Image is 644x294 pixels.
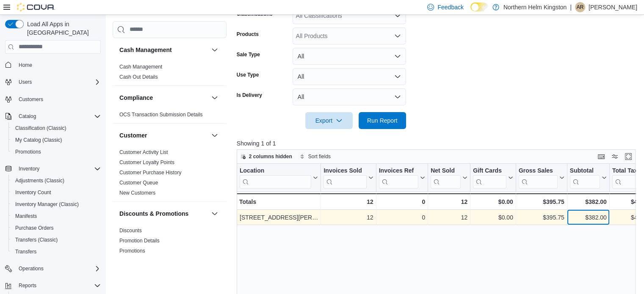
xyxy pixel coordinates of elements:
div: 0 [379,197,425,207]
div: Location [240,167,311,175]
button: Manifests [8,210,104,222]
button: Operations [2,263,104,275]
button: Customers [2,93,104,105]
a: Inventory Manager (Classic) [12,199,82,209]
span: 2 columns hidden [249,153,292,160]
a: Classification (Classic) [12,123,70,133]
span: Customers [19,96,43,103]
span: Operations [15,264,101,274]
button: Inventory Count [8,187,104,198]
span: Cash Out Details [119,74,158,80]
button: Inventory Manager (Classic) [8,198,104,210]
span: OCS Transaction Submission Details [119,111,203,118]
div: 12 [431,197,467,207]
button: Sort fields [296,151,334,162]
a: Home [15,60,36,70]
span: Load All Apps in [GEOGRAPHIC_DATA] [24,20,101,37]
button: Purchase Orders [8,222,104,234]
button: Run Report [359,112,406,129]
span: Promotions [15,148,41,155]
a: Transfers [12,247,40,257]
a: Promotion Details [119,238,160,244]
div: Alexis Robillard [575,2,585,12]
div: Gift Card Sales [473,167,506,188]
button: All [293,48,406,65]
div: 12 [323,197,373,207]
a: Customer Loyalty Points [119,159,174,165]
div: Invoices Ref [379,167,418,188]
button: All [293,68,406,85]
div: 12 [431,212,467,223]
span: Feedback [437,3,463,11]
button: My Catalog (Classic) [8,134,104,146]
span: Users [19,79,32,85]
span: Transfers [12,247,101,257]
span: Manifests [15,213,37,220]
div: 0 [379,212,425,223]
span: Users [15,77,101,87]
span: Customer Purchase History [119,169,182,176]
button: Display options [610,151,620,162]
div: Location [240,167,311,188]
button: Open list of options [394,33,401,39]
span: Inventory [15,164,101,174]
button: Reports [15,280,40,291]
a: OCS Transaction Submission Details [119,112,203,118]
a: Customers [15,94,47,104]
span: Promotions [119,247,145,254]
button: Transfers (Classic) [8,234,104,246]
div: Customer [113,147,227,201]
div: $395.75 [519,212,564,223]
span: Home [15,60,101,70]
button: Cash Management [119,46,208,54]
span: Classification (Classic) [15,125,66,132]
div: Invoices Ref [379,167,418,175]
div: Discounts & Promotions [113,225,227,259]
div: Net Sold [431,167,461,188]
div: Gift Cards [473,167,506,175]
div: Invoices Sold [323,167,366,175]
button: Home [2,59,104,71]
span: Inventory Manager (Classic) [12,199,101,209]
span: My Catalog (Classic) [12,135,101,145]
img: Cova [17,3,55,11]
button: Promotions [8,146,104,158]
a: My Catalog (Classic) [12,135,66,145]
span: Sort fields [308,153,331,160]
span: Promotion Details [119,237,160,244]
div: Subtotal [570,167,600,175]
div: $0.00 [473,197,513,207]
label: Sale Type [237,51,260,58]
div: Gross Sales [519,167,558,175]
button: Discounts & Promotions [119,209,208,218]
button: Enter fullscreen [623,151,633,162]
a: Manifests [12,211,40,221]
button: Transfers [8,246,104,258]
a: Promotions [12,147,44,157]
button: Catalog [2,110,104,122]
span: Purchase Orders [12,223,101,233]
button: Net Sold [431,167,467,188]
span: Home [19,62,32,69]
div: Compliance [113,110,227,123]
div: $395.75 [519,197,564,207]
h3: Customer [119,131,147,140]
div: $0.00 [473,212,513,223]
a: Purchase Orders [12,223,57,233]
button: Customer [119,131,208,140]
div: Net Sold [431,167,461,175]
span: Reports [19,282,36,289]
span: Inventory Manager (Classic) [15,201,79,208]
label: Use Type [237,71,259,78]
span: New Customers [119,190,155,196]
p: Showing 1 of 1 [237,139,640,148]
a: New Customers [119,190,155,196]
button: Adjustments (Classic) [8,175,104,187]
div: [STREET_ADDRESS][PERSON_NAME] - [GEOGRAPHIC_DATA] [240,212,318,223]
a: Transfers (Classic) [12,235,61,245]
span: Transfers [15,248,36,255]
div: Gross Sales [519,167,558,188]
h3: Cash Management [119,46,172,54]
a: Customer Queue [119,180,158,186]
